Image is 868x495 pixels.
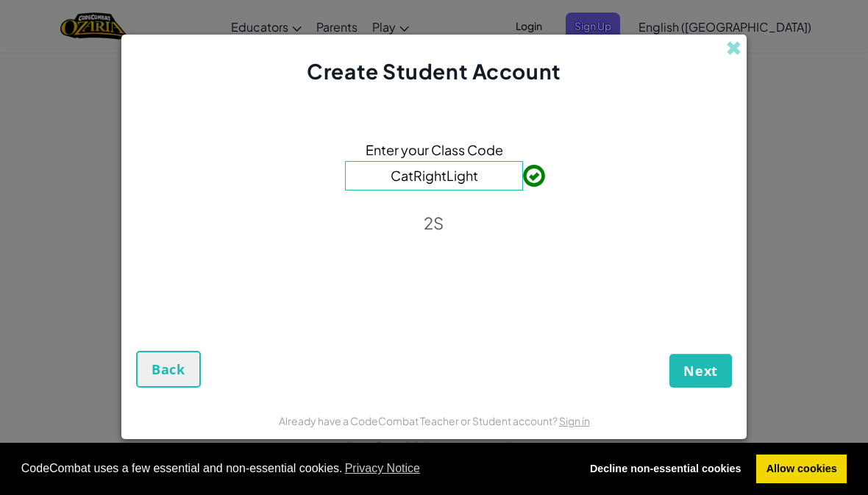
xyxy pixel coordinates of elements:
[343,457,423,480] a: learn more about cookies
[21,457,569,480] span: CodeCombat uses a few essential and non-essential cookies.
[152,360,185,378] span: Back
[580,455,751,484] a: deny cookies
[669,354,732,388] button: Next
[366,139,503,160] span: Enter your Class Code
[424,213,444,233] p: 2S
[307,58,561,84] span: Create Student Account
[683,362,718,380] span: Next
[136,351,201,388] button: Back
[279,414,559,427] span: Already have a CodeCombat Teacher or Student account?
[756,455,847,484] a: allow cookies
[559,414,590,427] a: Sign in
